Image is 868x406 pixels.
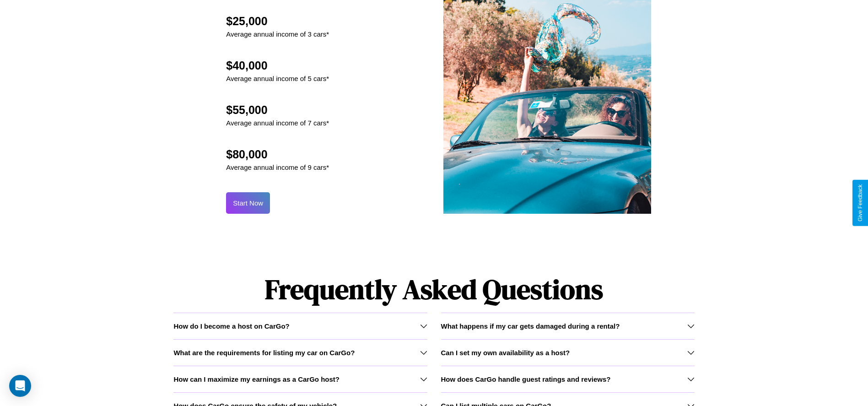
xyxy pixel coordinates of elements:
h2: $40,000 [226,59,329,72]
h3: How does CarGo handle guest ratings and reviews? [441,375,611,383]
h2: $80,000 [226,148,329,161]
h3: Can I set my own availability as a host? [441,349,570,357]
h3: What happens if my car gets damaged during a rental? [441,322,620,330]
div: Open Intercom Messenger [9,375,31,397]
h1: Frequently Asked Questions [173,266,694,313]
h2: $25,000 [226,15,329,28]
button: Start Now [226,192,270,214]
p: Average annual income of 5 cars* [226,72,329,85]
p: Average annual income of 3 cars* [226,28,329,40]
p: Average annual income of 9 cars* [226,161,329,173]
h3: How can I maximize my earnings as a CarGo host? [173,375,340,383]
p: Average annual income of 7 cars* [226,117,329,129]
h3: What are the requirements for listing my car on CarGo? [173,349,355,357]
h3: How do I become a host on CarGo? [173,322,289,330]
div: Give Feedback [857,184,863,222]
h2: $55,000 [226,103,329,117]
